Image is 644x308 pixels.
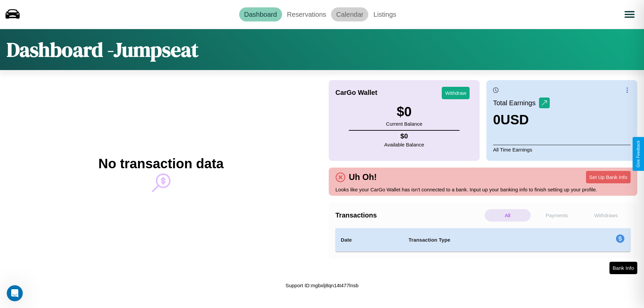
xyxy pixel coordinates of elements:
[335,228,631,252] table: simple table
[335,89,377,97] h4: CarGo Wallet
[331,7,368,21] a: Calendar
[335,185,631,194] p: Looks like your CarGo Wallet has isn't connected to a bank. Input up your banking info to finish ...
[282,7,331,21] a: Reservations
[583,209,629,222] p: Withdraws
[609,262,637,274] button: Bank Info
[586,171,631,183] button: Set Up Bank Info
[7,36,199,63] h1: Dashboard - Jumpseat
[534,209,580,222] p: Payments
[384,140,424,149] p: Available Balance
[98,156,223,171] h2: No transaction data
[485,209,531,222] p: All
[493,145,631,154] p: All Time Earnings
[341,236,398,244] h4: Date
[239,7,282,21] a: Dashboard
[7,285,23,301] iframe: Intercom live chat
[345,172,380,182] h4: Uh Oh!
[493,97,539,109] p: Total Earnings
[620,5,639,24] button: Open menu
[493,112,550,127] h3: 0 USD
[384,132,424,140] h4: $ 0
[386,119,422,128] p: Current Balance
[386,104,422,119] h3: $ 0
[335,211,483,219] h4: Transactions
[368,7,401,21] a: Listings
[442,87,470,99] button: Withdraw
[636,140,641,168] div: Give Feedback
[285,281,359,290] p: Support ID: mgbxlj8qn14t477lnsb
[409,236,561,244] h4: Transaction Type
